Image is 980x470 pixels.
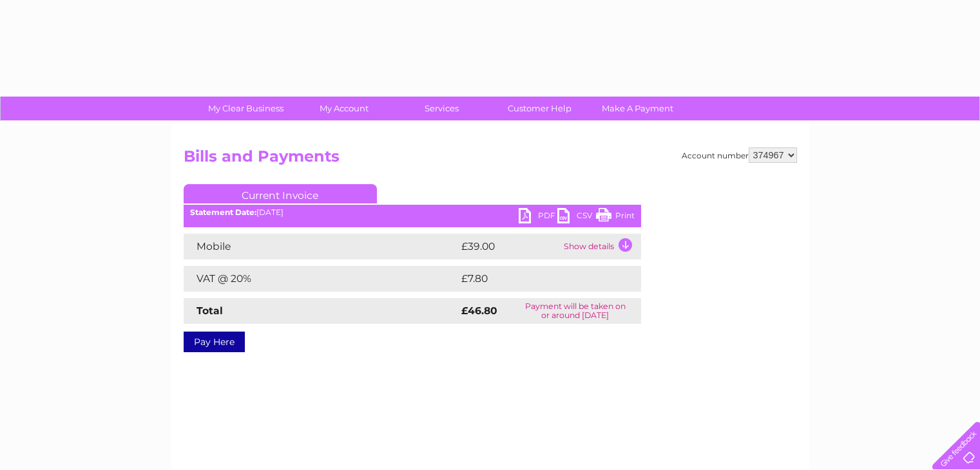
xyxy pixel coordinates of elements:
[461,305,497,317] strong: £46.80
[190,207,256,217] b: Statement Date:
[184,184,377,203] a: Current Invoice
[510,298,640,324] td: Payment will be taken on or around [DATE]
[557,208,596,227] a: CSV
[197,305,223,317] strong: Total
[519,208,557,227] a: PDF
[596,208,635,227] a: Print
[389,97,495,120] a: Services
[458,266,611,292] td: £7.80
[184,234,458,259] td: Mobile
[458,234,561,259] td: £39.00
[184,332,245,352] a: Pay Here
[682,147,797,163] div: Account number
[291,97,397,120] a: My Account
[184,208,641,217] div: [DATE]
[584,97,691,120] a: Make A Payment
[184,266,458,292] td: VAT @ 20%
[193,97,299,120] a: My Clear Business
[486,97,593,120] a: Customer Help
[184,147,797,172] h2: Bills and Payments
[561,234,641,259] td: Show details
